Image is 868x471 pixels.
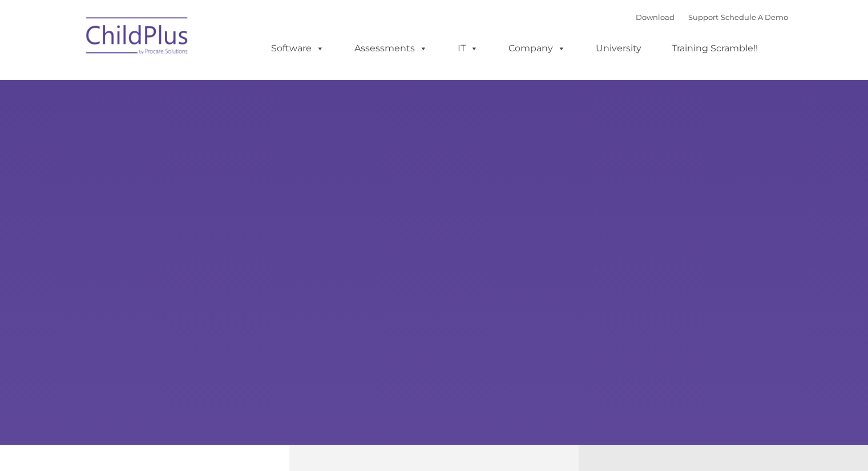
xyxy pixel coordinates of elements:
a: Company [497,37,577,60]
a: Support [688,13,718,22]
a: University [584,37,653,60]
a: Schedule A Demo [721,13,788,22]
a: Training Scramble!! [660,37,769,60]
a: Software [260,37,336,60]
a: Download [636,13,675,22]
img: ChildPlus by Procare Solutions [80,9,195,66]
a: IT [446,37,490,60]
font: | [636,13,788,22]
a: Assessments [343,37,439,60]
